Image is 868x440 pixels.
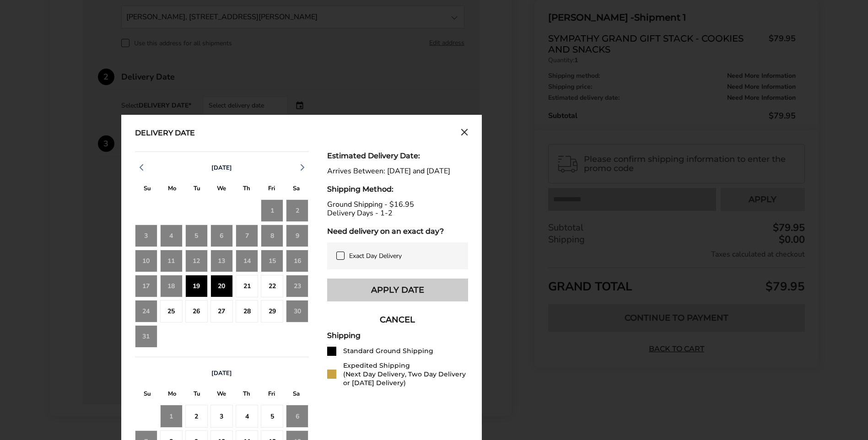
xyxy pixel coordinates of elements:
div: W [209,388,234,402]
div: T [234,388,259,402]
div: Arrives Between: [DATE] and [DATE] [327,167,468,176]
div: Expedited Shipping (Next Day Delivery, Two Day Delivery or [DATE] Delivery) [343,361,468,387]
div: Ground Shipping - $16.95 Delivery Days - 1-2 [327,200,468,218]
div: Need delivery on an exact day? [327,227,468,236]
button: Apply Date [327,279,468,301]
div: T [184,388,209,402]
div: Standard Ground Shipping [343,347,433,355]
div: T [234,182,259,197]
div: M [160,182,184,197]
div: S [284,388,308,402]
span: [DATE] [211,369,232,377]
div: F [259,388,284,402]
div: T [184,182,209,197]
div: Shipping Method: [327,185,468,193]
button: [DATE] [208,164,236,172]
div: Delivery Date [135,129,195,139]
div: W [209,182,234,197]
div: S [135,182,160,197]
span: Exact Day Delivery [349,252,402,260]
div: M [160,388,184,402]
button: CANCEL [327,308,468,331]
button: [DATE] [208,369,236,377]
div: Estimated Delivery Date: [327,151,468,160]
div: Shipping [327,331,468,340]
button: Close calendar [461,129,468,139]
div: S [135,388,160,402]
span: [DATE] [211,164,232,172]
div: F [259,182,284,197]
div: S [284,182,308,197]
